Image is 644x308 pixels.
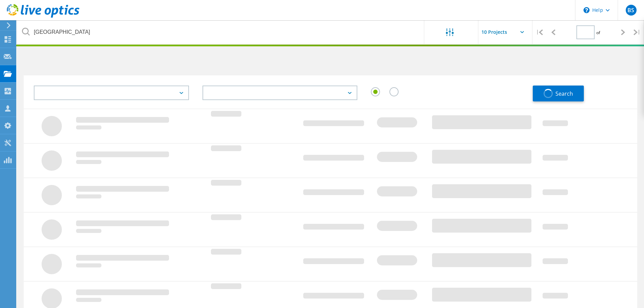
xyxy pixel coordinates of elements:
[17,20,425,44] input: undefined
[627,7,634,13] span: BS
[533,86,584,101] button: Search
[583,7,590,13] svg: \n
[7,14,79,19] a: Live Optics Dashboard
[532,20,546,44] div: |
[555,90,573,97] span: Search
[596,30,600,35] span: of
[630,20,644,44] div: |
